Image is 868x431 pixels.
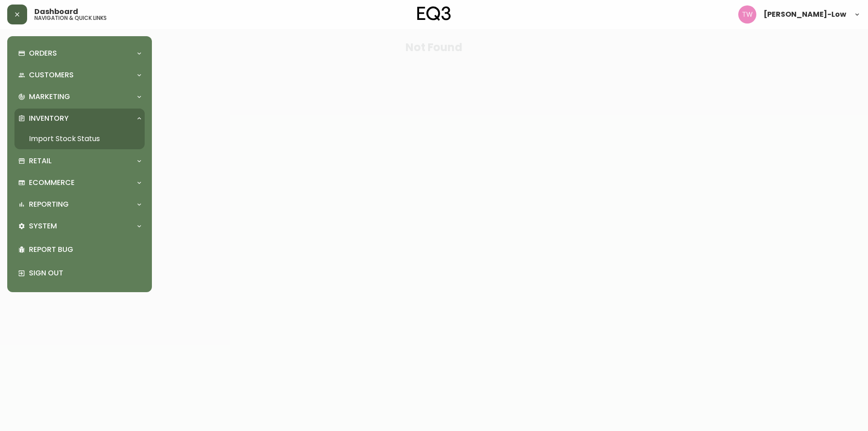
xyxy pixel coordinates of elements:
[14,238,145,261] div: Report Bug
[14,216,145,236] div: System
[29,70,74,80] p: Customers
[14,151,145,171] div: Retail
[29,199,69,209] p: Reporting
[29,92,70,102] p: Marketing
[14,128,145,149] a: Import Stock Status
[29,268,141,278] p: Sign Out
[738,5,756,24] img: e49ea9510ac3bfab467b88a9556f947d
[14,43,145,63] div: Orders
[29,114,69,123] p: Inventory
[14,109,145,128] div: Inventory
[417,6,451,21] img: logo
[29,178,75,188] p: Ecommerce
[14,87,145,107] div: Marketing
[29,156,52,166] p: Retail
[14,173,145,193] div: Ecommerce
[34,15,107,21] h5: navigation & quick links
[29,48,57,58] p: Orders
[14,65,145,85] div: Customers
[29,245,141,255] p: Report Bug
[29,221,57,231] p: System
[34,8,78,15] span: Dashboard
[14,194,145,214] div: Reporting
[14,261,145,285] div: Sign Out
[764,11,846,18] span: [PERSON_NAME]-Low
